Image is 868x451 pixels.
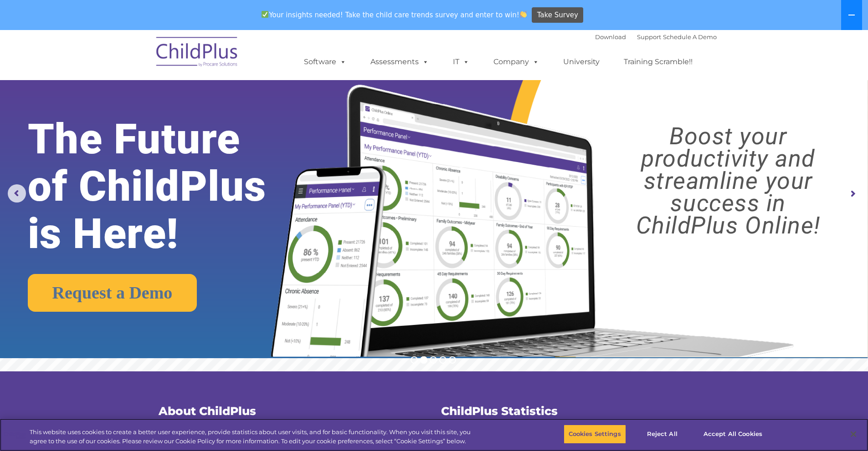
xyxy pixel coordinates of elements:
[537,7,578,23] span: Take Survey
[441,404,558,418] span: ChildPlus Statistics
[663,33,717,41] a: Schedule A Demo
[554,53,609,71] a: University
[28,274,197,312] a: Request a Demo
[159,404,256,418] span: About ChildPlus
[615,53,702,71] a: Training Scramble!!
[595,33,717,41] font: |
[532,7,583,23] a: Take Survey
[295,53,355,71] a: Software
[637,33,661,41] a: Support
[484,53,548,71] a: Company
[699,425,767,444] button: Accept All Cookies
[258,6,531,24] span: Your insights needed! Take the child care trends survey and enter to win!
[600,125,857,237] rs-layer: Boost your productivity and streamline your success in ChildPlus Online!
[28,116,305,258] rs-layer: The Future of ChildPlus is Here!
[520,11,527,18] img: 👏
[30,428,478,446] div: This website uses cookies to create a better user experience, provide statistics about user visit...
[595,33,626,41] a: Download
[444,53,478,71] a: IT
[843,424,863,444] button: Close
[634,425,691,444] button: Reject All
[361,53,438,71] a: Assessments
[564,425,626,444] button: Cookies Settings
[152,30,243,76] img: ChildPlus by Procare Solutions
[262,11,268,18] img: ✅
